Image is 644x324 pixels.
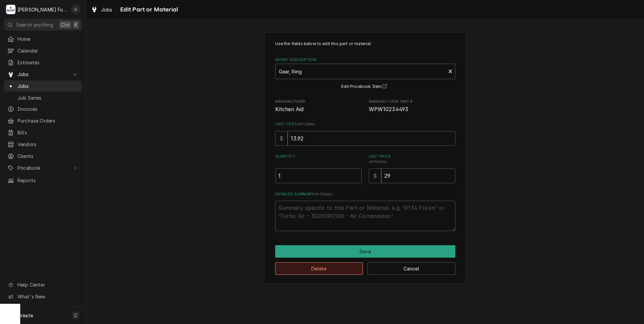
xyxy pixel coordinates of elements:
[4,115,82,126] a: Purchase Orders
[88,4,115,15] a: Jobs
[18,313,33,318] span: Create
[275,57,455,63] label: Short Description
[275,131,288,146] div: $
[18,35,78,42] span: Home
[18,281,78,288] span: Help Center
[18,83,78,90] span: Jobs
[18,164,68,171] span: Pricebook
[4,151,82,162] a: Clients
[275,245,455,258] button: Save
[18,59,78,66] span: Estimates
[275,106,304,112] span: Kitchen Aid
[4,127,82,138] a: Bills
[18,153,78,160] span: Clients
[71,5,80,14] div: J(
[275,99,362,114] div: Manufacturer
[340,83,390,91] button: Edit Pricebook Item
[74,312,77,319] span: C
[18,141,78,148] span: Vendors
[367,262,455,275] button: Cancel
[369,168,381,183] div: $
[275,154,362,183] div: [object Object]
[4,175,82,186] a: Reports
[275,57,455,91] div: Short Description
[18,94,78,101] span: Job Series
[275,99,362,104] span: Manufacturer
[275,154,362,165] label: Quantity
[275,192,455,197] label: Detailed Summary
[369,99,455,114] div: Manufacturer Part #
[369,160,388,164] span: ( optional )
[74,21,77,28] span: K
[118,5,178,14] span: Edit Part or Material
[275,245,455,258] div: Button Group Row
[275,105,362,114] span: Manufacturer
[4,162,82,173] a: Go to Pricebook
[18,6,67,13] div: [PERSON_NAME] Food Equipment Service
[369,106,409,112] span: WPW10234493
[369,105,455,114] span: Manufacturer Part #
[275,245,455,275] div: Button Group
[275,262,363,275] button: Delete
[369,154,455,165] label: Unit Price
[71,5,80,14] div: Jeff Debigare (109)'s Avatar
[4,139,82,150] a: Vendors
[4,69,82,80] a: Go to Jobs
[4,19,82,31] button: Search anythingCtrlK
[18,105,78,112] span: Invoices
[4,279,82,290] a: Go to Help Center
[4,92,82,103] a: Job Series
[4,291,82,302] a: Go to What's New
[4,45,82,56] a: Calendar
[6,5,15,14] div: Marshall Food Equipment Service's Avatar
[264,32,466,284] div: Line Item Create/Update
[61,21,70,28] span: Ctrl
[18,117,78,124] span: Purchase Orders
[18,293,78,300] span: What's New
[275,41,455,231] div: Line Item Create/Update Form
[369,99,455,104] span: Manufacturer Part #
[6,5,15,14] div: M
[18,177,78,184] span: Reports
[4,57,82,68] a: Estimates
[4,80,82,92] a: Jobs
[275,192,455,231] div: Detailed Summary
[18,129,78,136] span: Bills
[275,258,455,275] div: Button Group Row
[101,6,112,13] span: Jobs
[275,122,455,145] div: Unit Cost
[275,122,455,127] label: Unit Cost
[4,103,82,115] a: Invoices
[16,21,53,28] span: Search anything
[18,71,68,78] span: Jobs
[275,41,455,47] p: Use the fields below to edit this part or material:
[297,122,316,126] span: ( optional )
[18,47,78,54] span: Calendar
[4,33,82,44] a: Home
[369,154,455,183] div: [object Object]
[314,192,332,196] span: ( optional )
